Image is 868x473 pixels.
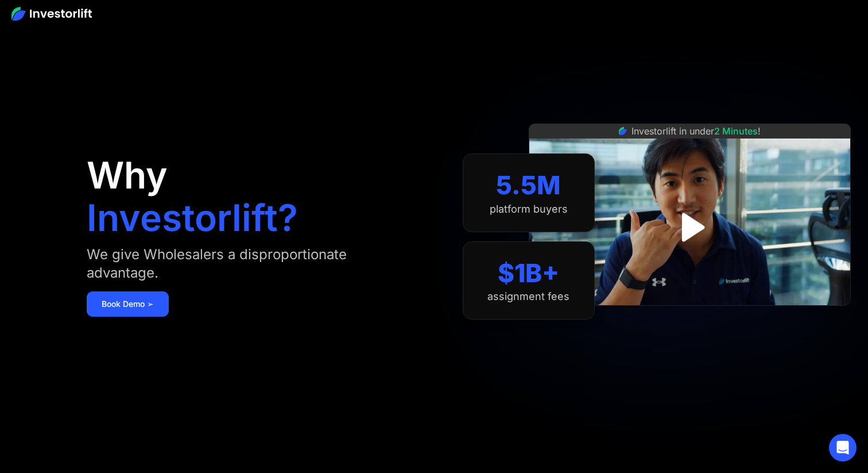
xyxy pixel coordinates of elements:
[498,258,559,289] div: $1B+
[490,203,568,216] div: platform buyers
[87,291,169,317] a: Book Demo ➢
[631,124,761,138] div: Investorlift in under !
[496,170,561,201] div: 5.5M
[714,125,758,137] span: 2 Minutes
[603,312,776,325] iframe: Customer reviews powered by Trustpilot
[664,202,715,253] a: open lightbox
[487,290,569,303] div: assignment fees
[87,157,168,194] h1: Why
[87,199,298,236] h1: Investorlift?
[87,245,399,282] div: We give Wholesalers a disproportionate advantage.
[829,434,857,462] div: Open Intercom Messenger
